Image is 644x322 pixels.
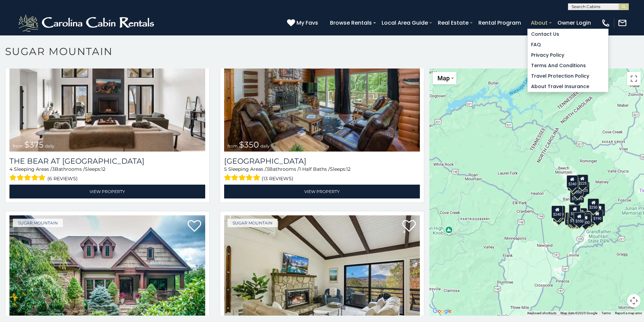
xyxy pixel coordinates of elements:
[378,17,431,29] a: Local Area Guide
[569,205,581,218] div: $300
[9,21,205,152] img: The Bear At Sugar Mountain
[9,166,13,172] span: 4
[528,81,608,92] a: About Travel Insurance
[262,174,293,183] span: (13 reviews)
[433,72,456,84] button: Change map style
[9,157,205,166] h3: The Bear At Sugar Mountain
[9,21,205,152] a: The Bear At Sugar Mountain from $375 daily
[266,166,269,172] span: 3
[601,18,611,28] img: phone-regular-white.png
[569,204,580,217] div: $190
[287,19,320,27] a: My Favs
[570,190,585,203] div: $1,095
[578,182,590,194] div: $125
[569,212,580,225] div: $175
[224,21,420,152] img: Grouse Moor Lodge
[224,157,420,166] a: [GEOGRAPHIC_DATA]
[580,214,592,226] div: $500
[601,311,611,315] a: Terms
[615,311,642,315] a: Report a map error
[437,75,450,82] span: Map
[224,185,420,198] a: View Property
[17,13,157,33] img: White-1-2.png
[13,143,23,149] span: from
[527,311,556,316] button: Keyboard shortcuts
[577,175,588,187] div: $225
[45,143,54,149] span: daily
[224,166,227,172] span: 5
[567,213,579,225] div: $155
[567,175,578,188] div: $240
[528,50,608,60] a: Privacy Policy
[101,166,105,172] span: 12
[346,166,351,172] span: 12
[224,157,420,166] h3: Grouse Moor Lodge
[47,174,78,183] span: (6 reviews)
[627,72,641,85] button: Toggle fullscreen view
[594,204,605,216] div: $155
[627,294,641,307] button: Map camera controls
[434,17,472,29] a: Real Estate
[228,143,238,149] span: from
[475,17,524,29] a: Rental Program
[228,219,278,227] a: Sugar Mountain
[239,140,259,150] span: $350
[402,219,416,234] a: Add to favorites
[618,18,627,28] img: mail-regular-white.png
[224,166,420,183] div: Sleeping Areas / Bathrooms / Sleeps:
[52,166,55,172] span: 3
[528,60,608,71] a: Terms and Conditions
[554,17,594,29] a: Owner Login
[527,17,551,29] a: About
[24,140,44,150] span: $375
[528,39,608,50] a: FAQ
[431,307,453,316] img: Google
[588,198,599,211] div: $250
[260,143,270,149] span: daily
[9,185,205,198] a: View Property
[528,29,608,39] a: Contact Us
[327,17,375,29] a: Browse Rentals
[528,71,608,81] a: Travel Protection Policy
[296,19,318,27] span: My Favs
[592,210,603,222] div: $190
[224,21,420,152] a: Grouse Moor Lodge from $350 daily
[576,208,588,221] div: $200
[299,166,330,172] span: 1 Half Baths /
[583,212,595,224] div: $195
[9,166,205,183] div: Sleeping Areas / Bathrooms / Sleeps:
[9,157,205,166] a: The Bear At [GEOGRAPHIC_DATA]
[560,311,597,315] span: Map data ©2025 Google
[188,219,201,234] a: Add to favorites
[431,307,453,316] a: Open this area in Google Maps (opens a new window)
[552,206,563,218] div: $240
[574,212,585,225] div: $350
[13,219,63,227] a: Sugar Mountain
